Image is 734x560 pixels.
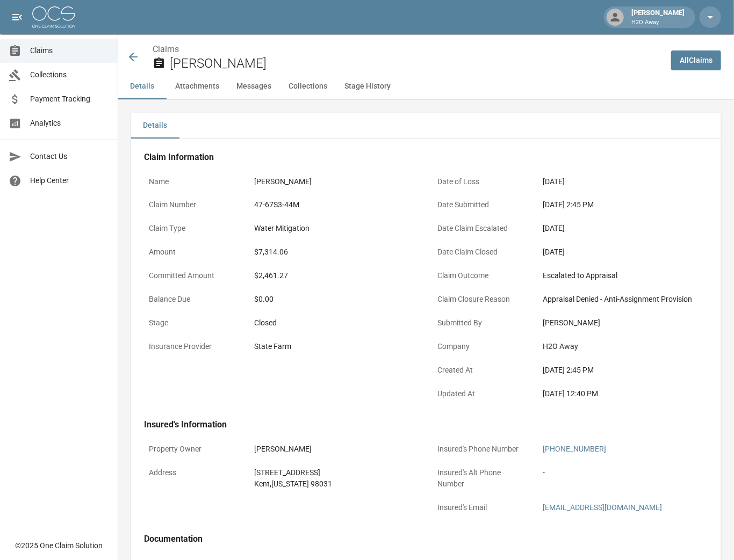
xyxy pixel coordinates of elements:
p: Amount [144,242,241,263]
h4: Claim Information [144,152,708,163]
p: Property Owner [144,439,241,460]
p: Address [144,462,241,483]
div: $7,314.06 [254,246,415,258]
p: H2O Away [631,18,685,27]
div: Closed [254,317,415,329]
p: Insured's Phone Number [433,439,529,460]
p: Balance Due [144,289,241,310]
div: [DATE] [543,223,703,234]
div: [PERSON_NAME] [543,317,703,329]
a: [EMAIL_ADDRESS][DOMAIN_NAME] [543,503,662,512]
button: Details [131,113,179,139]
div: [DATE] [543,246,703,258]
div: $0.00 [254,294,415,305]
button: Stage History [336,74,399,99]
p: Created At [433,360,529,381]
p: Insured's Email [433,497,529,518]
nav: breadcrumb [153,43,663,56]
h4: Documentation [144,534,708,544]
div: $2,461.27 [254,270,415,281]
p: Claim Closure Reason [433,289,529,310]
div: [STREET_ADDRESS] [254,467,415,478]
p: Insured's Alt Phone Number [433,462,529,494]
button: open drawer [6,6,28,28]
div: Appraisal Denied - Anti-Assignment Provision [543,294,703,305]
img: ocs-logo-white-transparent.png [32,6,75,28]
div: H2O Away [543,341,703,352]
a: AllClaims [671,50,721,70]
p: Date Submitted [433,194,529,215]
button: Collections [280,74,336,99]
p: Company [433,336,529,357]
p: Insurance Provider [144,336,241,357]
div: [DATE] 2:45 PM [543,199,703,210]
a: Claims [153,44,179,54]
span: Analytics [30,118,109,129]
div: [DATE] 2:45 PM [543,365,703,376]
div: [PERSON_NAME] [254,443,415,455]
a: [PHONE_NUMBER] [543,445,606,453]
button: Details [118,74,167,99]
div: Escalated to Appraisal [543,270,703,281]
div: Kent , [US_STATE] 98031 [254,478,415,490]
div: 47-67S3-44M [254,199,415,210]
span: Collections [30,69,109,81]
p: Date of Loss [433,171,529,192]
div: details tabs [131,113,721,139]
div: State Farm [254,341,415,352]
p: Claim Number [144,194,241,215]
div: [PERSON_NAME] [627,8,689,27]
p: Committed Amount [144,265,241,286]
h4: Insured's Information [144,419,708,430]
span: Contact Us [30,151,109,162]
div: [PERSON_NAME] [254,176,415,187]
div: © 2025 One Claim Solution [15,540,103,551]
div: [DATE] 12:40 PM [543,388,703,399]
h2: [PERSON_NAME] [170,56,663,71]
p: Date Claim Closed [433,242,529,263]
button: Messages [228,74,280,99]
p: Claim Type [144,218,241,239]
div: - [543,467,703,478]
p: Date Claim Escalated [433,218,529,239]
p: Stage [144,312,241,333]
div: Water Mitigation [254,223,415,234]
p: Claim Outcome [433,265,529,286]
span: Help Center [30,175,109,186]
span: Claims [30,45,109,56]
div: anchor tabs [118,74,734,99]
p: Updated At [433,383,529,404]
span: Payment Tracking [30,93,109,105]
div: [DATE] [543,176,703,187]
button: Attachments [167,74,228,99]
p: Submitted By [433,312,529,333]
p: Name [144,171,241,192]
